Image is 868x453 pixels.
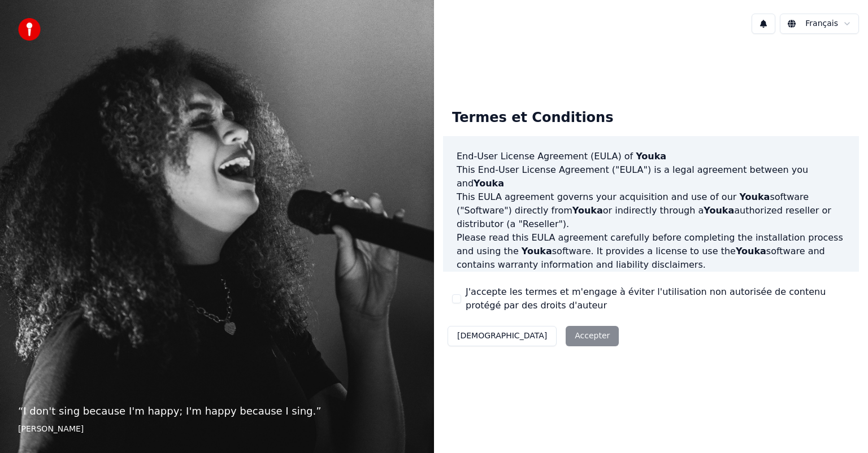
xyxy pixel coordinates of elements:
[572,205,603,216] span: Youka
[457,272,845,326] p: If you register for a free trial of the software, this EULA agreement will also govern that trial...
[448,326,557,346] button: [DEMOGRAPHIC_DATA]
[636,151,666,162] span: Youka
[466,285,850,312] label: J'accepte les termes et m'engage à éviter l'utilisation non autorisée de contenu protégé par des ...
[736,246,766,256] span: Youka
[18,424,416,435] footer: [PERSON_NAME]
[457,150,845,163] h3: End-User License Agreement (EULA) of
[474,178,504,189] span: Youka
[704,205,734,216] span: Youka
[457,190,845,231] p: This EULA agreement governs your acquisition and use of our software ("Software") directly from o...
[739,191,770,202] span: Youka
[457,163,845,190] p: This End-User License Agreement ("EULA") is a legal agreement between you and
[522,246,552,256] span: Youka
[443,100,622,136] div: Termes et Conditions
[457,231,845,272] p: Please read this EULA agreement carefully before completing the installation process and using th...
[18,403,416,419] p: “ I don't sing because I'm happy; I'm happy because I sing. ”
[18,18,41,41] img: youka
